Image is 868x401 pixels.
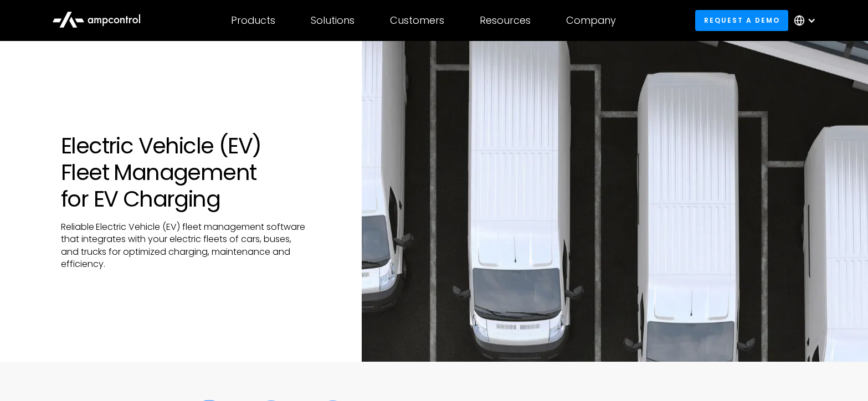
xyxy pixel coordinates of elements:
[231,14,275,27] div: Products
[311,14,355,27] div: Solutions
[566,14,616,27] div: Company
[695,10,788,30] a: Request a demo
[390,14,444,27] div: Customers
[61,132,306,212] h1: Electric Vehicle (EV) Fleet Management for EV Charging
[480,14,531,27] div: Resources
[61,221,306,271] p: Reliable Electric Vehicle (EV) fleet management software that integrates with your electric fleet...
